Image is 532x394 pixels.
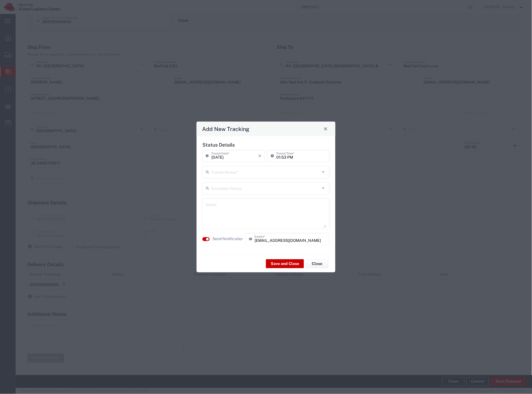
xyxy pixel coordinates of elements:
i: × [258,151,261,160]
h5: Status Details [202,142,330,148]
h4: Add New Tracking [202,125,250,133]
button: Close [306,259,328,268]
label: Send Notification [212,236,244,242]
button: Save and Close [266,259,304,268]
agx-label: Send Notification [212,236,243,242]
button: Close [322,125,330,133]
